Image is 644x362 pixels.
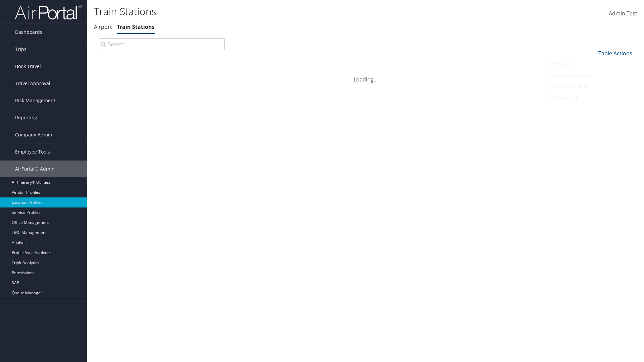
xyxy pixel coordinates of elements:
span: Dashboards [15,24,42,41]
span: Reporting [15,109,37,126]
img: airportal-logo.png [15,4,82,20]
span: Trips [15,41,26,58]
span: Risk Management [15,92,55,109]
span: Book Travel [15,58,41,75]
span: Employee Tools [15,143,50,160]
a: Page Length [549,92,637,104]
span: AirPortal® Admin [15,161,55,177]
a: Download Report [549,69,637,81]
a: Column Visibility [549,81,637,92]
a: New Record [549,58,637,69]
span: Travel Approval [15,75,50,92]
span: Company Admin [15,126,52,143]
